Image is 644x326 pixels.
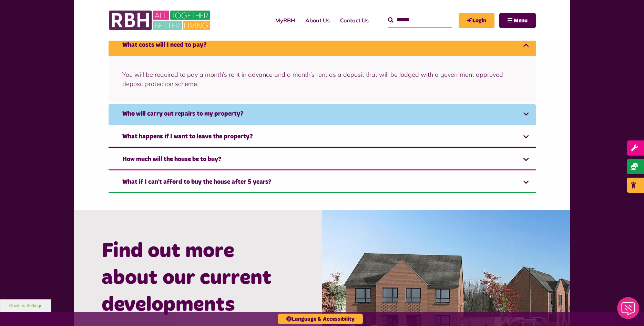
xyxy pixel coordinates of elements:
p: You will be required to pay a month’s rent in advance and a month’s rent as a deposit that will b... [122,70,522,88]
div: What costs will I need to pay? [109,56,536,102]
button: Navigation [499,13,536,28]
span: Menu [514,18,528,23]
a: About Us [300,11,335,30]
a: Contact Us [335,11,374,30]
button: Language & Accessibility [278,314,363,324]
a: What happens if I want to leave the property? [109,127,536,148]
a: What costs will I need to pay? [109,35,536,56]
h2: Find out more about our current developments [102,238,295,318]
img: RBH [109,7,212,34]
a: What if I can’t afford to buy the house after 5 years? [109,172,536,193]
a: MyRBH [270,11,300,30]
input: Search [388,13,452,28]
a: MyRBH [459,13,494,28]
a: How much will the house be to buy? [109,149,536,170]
iframe: Netcall Web Assistant for live chat [613,295,644,326]
a: Who will carry out repairs to my property? [109,104,536,125]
